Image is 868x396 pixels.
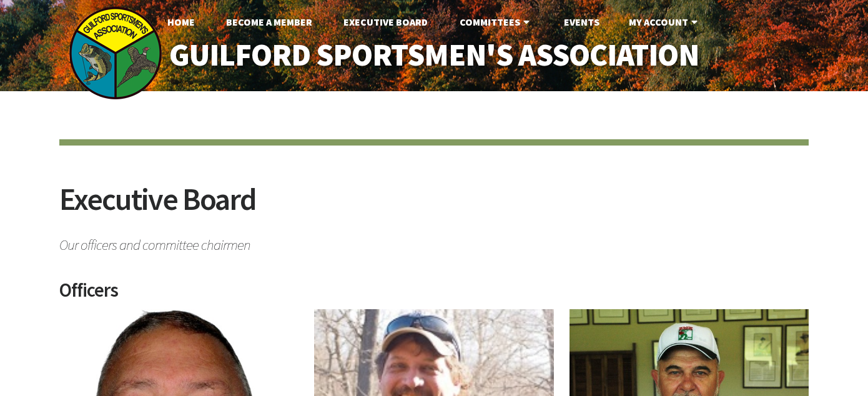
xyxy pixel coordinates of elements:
a: Become A Member [216,9,322,34]
a: Executive Board [333,9,438,34]
a: Events [554,9,609,34]
a: Committees [450,9,543,34]
h2: Officers [59,280,809,309]
a: Guilford Sportsmen's Association [143,29,726,82]
span: Our officers and committee chairmen [59,230,809,252]
h2: Executive Board [59,184,809,230]
img: logo_sm.png [69,6,162,100]
a: My Account [619,9,711,34]
a: Home [157,9,205,34]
